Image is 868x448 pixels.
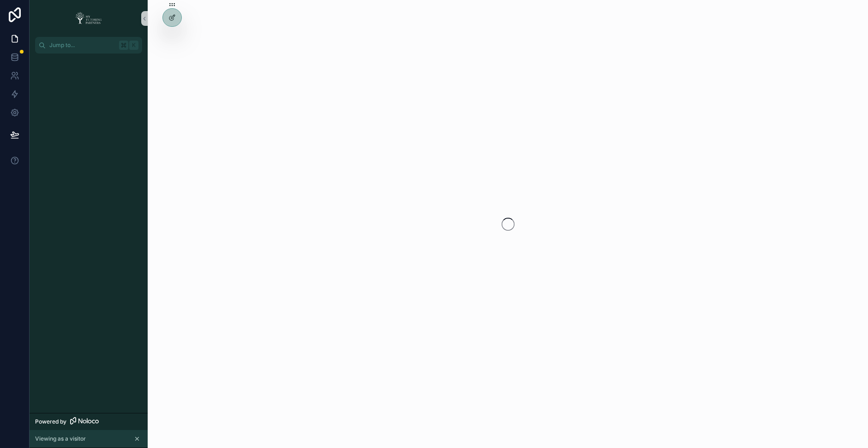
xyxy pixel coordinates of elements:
[35,435,86,442] span: Viewing as a visitor
[30,54,148,70] div: scrollable content
[130,42,138,49] span: K
[72,11,105,26] img: App logo
[35,37,142,54] button: Jump to...K
[30,413,148,430] a: Powered by
[49,42,115,49] span: Jump to...
[35,418,66,425] span: Powered by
